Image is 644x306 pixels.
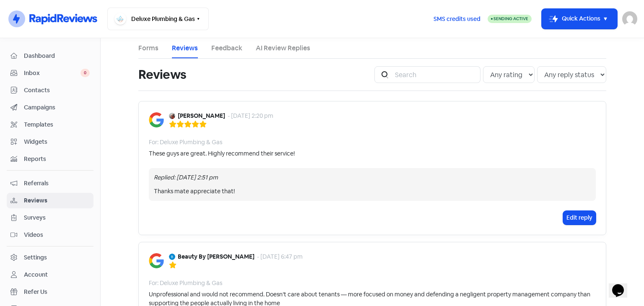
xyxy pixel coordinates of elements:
span: Sending Active [493,16,528,21]
a: Referrals [7,176,93,191]
iframe: chat widget [609,272,636,298]
span: Campaigns [24,103,90,112]
a: Videos [7,227,93,243]
span: Reviews [24,196,90,205]
img: Avatar [169,254,175,260]
div: These guys are great. Highly recommend their service! [149,149,295,158]
div: Account [24,270,48,279]
button: Quick Actions [542,9,617,29]
div: - [DATE] 6:47 pm [257,252,303,261]
span: Referrals [24,179,90,188]
a: Surveys [7,210,93,226]
div: For: Deluxe Plumbing & Gas [149,138,222,147]
a: Reports [7,151,93,167]
button: Deluxe Plumbing & Gas [107,8,209,30]
a: Contacts [7,83,93,98]
a: Dashboard [7,48,93,64]
a: Forms [138,43,158,53]
span: 0 [80,69,90,77]
div: For: Deluxe Plumbing & Gas [149,279,222,288]
a: Inbox 0 [7,65,93,81]
a: SMS credits used [426,14,488,23]
a: Reviews [7,193,93,208]
a: Campaigns [7,100,93,115]
a: Settings [7,250,93,265]
span: Refer Us [24,288,90,296]
span: Contacts [24,86,90,95]
div: Settings [24,253,47,262]
a: Templates [7,117,93,132]
span: Dashboard [24,52,90,60]
img: Avatar [169,113,175,119]
a: Reviews [172,43,198,53]
span: Videos [24,231,90,239]
a: Feedback [211,43,242,53]
input: Search [390,66,480,83]
b: Beauty By [PERSON_NAME] [178,252,254,261]
h1: Reviews [138,61,186,88]
span: Widgets [24,137,90,146]
img: User [622,11,637,26]
img: Image [149,253,164,268]
button: Edit reply [563,211,596,225]
div: - [DATE] 2:20 pm [228,112,273,120]
a: Account [7,267,93,283]
span: SMS credits used [434,15,480,23]
span: Surveys [24,213,90,222]
a: Widgets [7,134,93,150]
span: Reports [24,155,90,163]
a: AI Review Replies [256,43,310,53]
b: [PERSON_NAME] [178,112,225,120]
a: Sending Active [488,14,532,24]
i: Replied: [DATE] 2:51 pm [154,174,218,181]
img: Image [149,112,164,127]
div: Thanks mate appreciate that! [154,187,591,196]
a: Refer Us [7,284,93,300]
span: Templates [24,120,90,129]
span: Inbox [24,69,80,78]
